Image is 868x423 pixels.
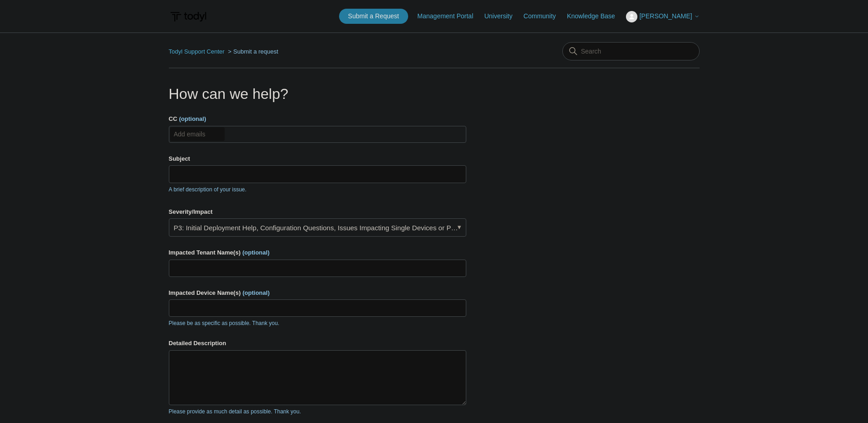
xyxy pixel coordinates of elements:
li: Submit a request [226,48,278,55]
span: [PERSON_NAME] [639,12,692,20]
span: (optional) [243,249,270,256]
label: Impacted Tenant Name(s) [169,248,466,257]
input: Search [562,42,700,60]
label: CC [169,114,466,124]
a: Community [523,11,565,21]
a: Knowledge Base [567,11,624,21]
img: Todyl Support Center Help Center home page [169,8,208,25]
label: Impacted Device Name(s) [169,288,466,298]
p: Please provide as much detail as possible. Thank you. [169,407,466,416]
p: Please be as specific as possible. Thank you. [169,319,466,327]
a: Submit a Request [339,9,408,24]
label: Detailed Description [169,339,466,348]
p: A brief description of your issue. [169,185,466,194]
a: University [484,11,521,21]
a: P3: Initial Deployment Help, Configuration Questions, Issues Impacting Single Devices or Past Out... [169,218,466,237]
a: Todyl Support Center [169,48,225,55]
span: (optional) [243,289,270,296]
label: Subject [169,154,466,163]
a: Management Portal [417,11,482,21]
button: [PERSON_NAME] [626,11,699,22]
label: Severity/Impact [169,207,466,217]
li: Todyl Support Center [169,48,226,55]
span: (optional) [179,115,206,122]
input: Add emails [170,127,225,141]
h1: How can we help? [169,83,466,105]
